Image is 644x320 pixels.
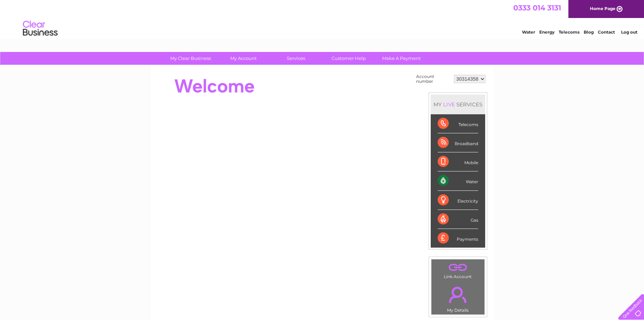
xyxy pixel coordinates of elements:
[522,29,535,35] a: Water
[438,210,478,229] div: Gas
[215,52,272,65] a: My Account
[559,29,579,35] a: Telecoms
[433,261,483,273] a: .
[433,283,483,307] a: .
[158,4,486,34] div: Clear Business is a trading name of Verastar Limited (registered in [GEOGRAPHIC_DATA] No. 3667643...
[438,133,478,152] div: Broadband
[438,114,478,133] div: Telecoms
[431,95,485,114] div: MY SERVICES
[320,52,377,65] a: Customer Help
[414,72,452,86] td: Account number
[373,52,430,65] a: Make A Payment
[162,52,219,65] a: My Clear Business
[431,259,485,281] td: Link Account
[23,18,58,39] img: logo.png
[438,229,478,248] div: Payments
[431,281,485,315] td: My Details
[513,3,561,12] a: 0333 014 3131
[598,29,615,35] a: Contact
[267,52,325,65] a: Services
[442,101,456,108] div: LIVE
[539,29,555,35] a: Energy
[584,29,594,35] a: Blog
[438,152,478,171] div: Mobile
[438,191,478,210] div: Electricity
[621,29,637,35] a: Log out
[438,171,478,190] div: Water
